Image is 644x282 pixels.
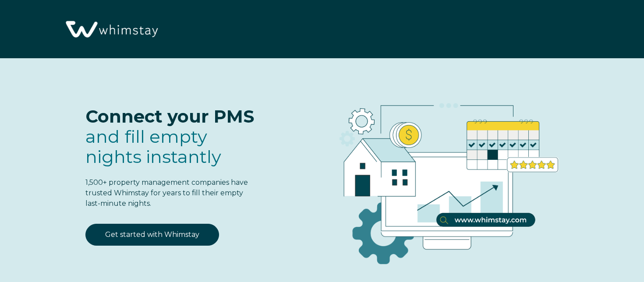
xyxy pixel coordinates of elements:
[85,178,248,208] span: 1,500+ property management companies have trusted Whimstay for years to fill their empty last-min...
[85,224,219,246] a: Get started with Whimstay
[290,76,598,278] img: RBO Ilustrations-03
[85,126,221,167] span: and
[85,106,254,127] span: Connect your PMS
[85,126,221,167] span: fill empty nights instantly
[61,4,161,55] img: Whimstay Logo-02 1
